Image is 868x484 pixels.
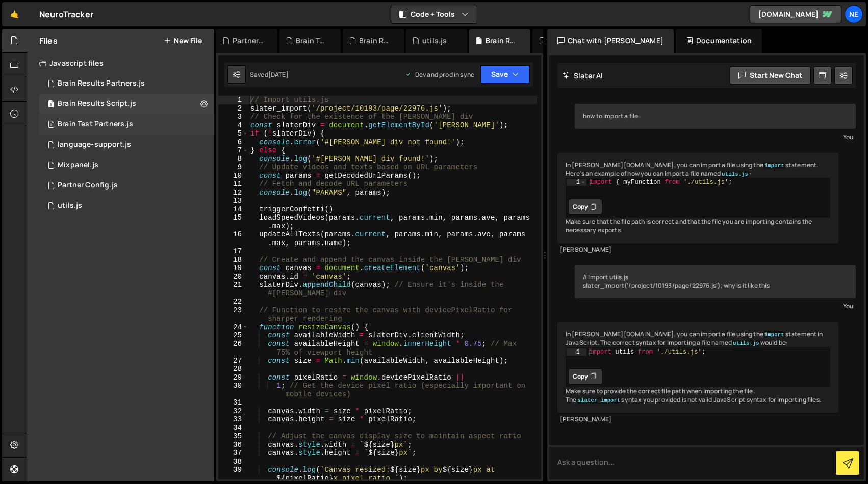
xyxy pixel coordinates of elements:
[575,265,856,299] div: // Import utils.js slater_import('/project/10193/page/22976.js'); why is it like this
[218,256,248,264] div: 18
[568,368,602,385] button: Copy
[405,70,474,79] div: Dev and prod in sync
[58,140,131,149] div: language-support.js
[218,441,248,449] div: 36
[763,162,785,169] code: import
[58,99,136,109] div: Brain Results Script.js
[575,104,856,129] div: how to import a file
[218,213,248,230] div: 15
[218,415,248,424] div: 33
[218,449,248,458] div: 37
[218,382,248,398] div: 30
[48,101,54,109] span: 1
[557,153,838,243] div: In [PERSON_NAME][DOMAIN_NAME], you can import a file using the statement. Here's an example of ho...
[763,331,785,338] code: import
[218,323,248,332] div: 24
[2,2,27,26] a: 🤙
[730,66,811,85] button: Start new chat
[58,181,118,190] div: Partner Config.js
[296,36,328,46] div: Brain Test Partners.js
[39,35,58,46] h2: Files
[58,79,145,88] div: Brain Results Partners.js
[547,29,674,53] div: Chat with [PERSON_NAME]
[218,197,248,205] div: 13
[721,171,749,178] code: utils.js
[218,163,248,172] div: 9
[218,466,248,482] div: 39
[164,37,202,45] button: New File
[268,70,289,79] div: [DATE]
[250,70,289,79] div: Saved
[218,155,248,164] div: 8
[218,247,248,256] div: 17
[218,113,248,121] div: 3
[576,397,621,404] code: slater_import
[480,65,530,84] button: Save
[557,322,838,412] div: In [PERSON_NAME][DOMAIN_NAME], you can import a file using the statement in JavaScript. The corre...
[218,230,248,247] div: 16
[676,29,762,53] div: Documentation
[39,135,214,155] div: 10193/29405.js
[218,281,248,298] div: 21
[218,121,248,130] div: 4
[39,114,214,135] div: 10193/29054.js
[391,5,477,23] button: Code + Tools
[218,407,248,416] div: 32
[39,94,214,114] div: 10193/22950.js
[486,36,518,46] div: Brain Results Script.js
[359,36,392,46] div: Brain Results Partners.js
[218,373,248,382] div: 29
[218,146,248,155] div: 7
[218,298,248,306] div: 22
[218,458,248,466] div: 38
[218,432,248,441] div: 35
[218,424,248,433] div: 34
[218,357,248,365] div: 27
[218,365,248,373] div: 28
[58,120,133,129] div: Brain Test Partners.js
[218,104,248,113] div: 2
[27,53,214,73] div: Javascript files
[39,73,214,94] div: 10193/42700.js
[218,205,248,214] div: 14
[577,131,853,142] div: You
[218,398,248,407] div: 31
[563,71,603,80] h2: Slater AI
[218,264,248,273] div: 19
[422,36,447,46] div: utils.js
[732,340,760,347] code: utils.js
[218,180,248,189] div: 11
[218,138,248,147] div: 6
[48,121,54,129] span: 2
[567,348,586,356] div: 1
[39,155,214,175] div: 10193/36817.js
[218,129,248,138] div: 5
[750,5,841,23] a: [DOMAIN_NAME]
[218,331,248,340] div: 25
[218,172,248,180] div: 10
[568,199,602,215] button: Copy
[39,196,214,216] div: 10193/22976.js
[560,246,836,254] div: [PERSON_NAME]
[58,201,82,210] div: utils.js
[218,306,248,323] div: 23
[560,415,836,424] div: [PERSON_NAME]
[218,340,248,357] div: 26
[845,5,863,23] a: Ne
[577,301,853,311] div: You
[39,175,214,196] div: 10193/44615.js
[233,36,265,46] div: Partner Config.js
[39,8,93,20] div: NeuroTracker
[567,179,586,186] div: 1
[218,96,248,104] div: 1
[218,273,248,281] div: 20
[218,189,248,197] div: 12
[58,160,98,170] div: Mixpanel.js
